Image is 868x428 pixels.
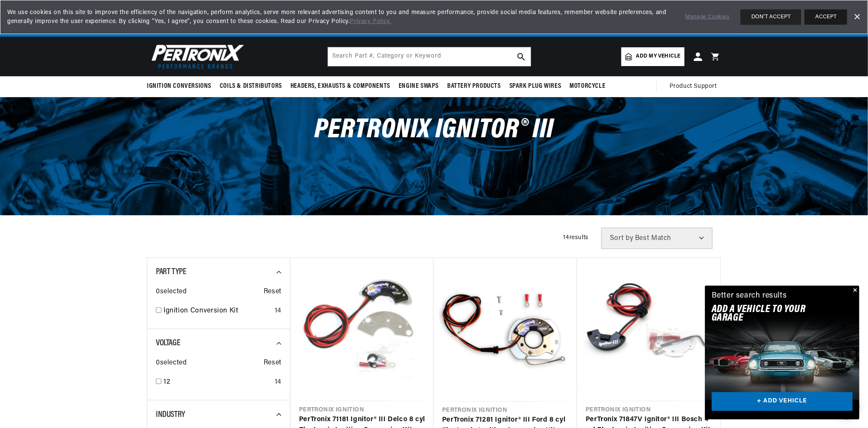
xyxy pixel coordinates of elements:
[805,9,847,25] button: ACCEPT
[275,306,282,317] div: 14
[156,339,180,347] span: Voltage
[610,235,633,242] span: Sort by
[509,82,561,91] span: Spark Plug Wires
[712,290,787,302] div: Better search results
[447,82,501,91] span: Battery Products
[670,76,721,97] summary: Product Support
[670,82,717,91] span: Product Support
[220,82,282,91] span: Coils & Distributors
[712,392,853,411] a: + ADD VEHICLE
[264,358,282,369] span: Reset
[601,228,713,249] select: Sort by
[164,377,271,388] a: 12
[505,76,566,96] summary: Spark Plug Wires
[636,52,681,61] span: Add my vehicle
[147,82,211,91] span: Ignition Conversions
[512,47,531,66] button: search button
[565,76,609,96] summary: Motorcycle
[399,82,439,91] span: Engine Swaps
[156,268,186,276] span: Part Type
[156,286,187,298] span: 0 selected
[164,306,271,317] a: Ignition Conversion Kit
[851,11,863,23] a: Dismiss Banner
[394,76,443,96] summary: Engine Swaps
[286,76,394,96] summary: Headers, Exhausts & Components
[290,82,390,91] span: Headers, Exhausts & Components
[443,76,505,96] summary: Battery Products
[686,13,730,22] a: Manage Cookies
[275,377,282,388] div: 14
[156,411,185,419] span: Industry
[156,358,187,369] span: 0 selected
[7,8,674,26] span: We use cookies on this site to improve the efficiency of the navigation, perform analytics, serve...
[147,76,216,96] summary: Ignition Conversions
[264,286,282,298] span: Reset
[569,82,605,91] span: Motorcycle
[216,76,286,96] summary: Coils & Distributors
[314,116,554,144] span: PerTronix Ignitor® III
[849,286,859,296] button: Close
[741,9,801,25] button: DON'T ACCEPT
[621,47,684,66] a: Add my vehicle
[712,305,831,323] h2: Add A VEHICLE to your garage
[147,42,245,71] img: Pertronix
[328,47,531,66] input: Search Part #, Category or Keyword
[563,234,589,241] span: 14 results
[350,18,391,25] a: Privacy Policy.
